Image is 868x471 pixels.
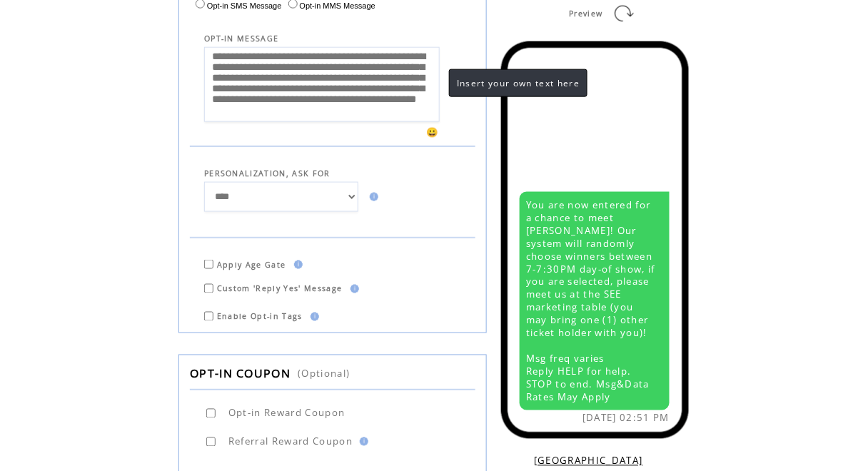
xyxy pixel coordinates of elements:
[365,193,378,201] img: help.gif
[217,260,286,270] span: Apply Age Gate
[534,455,643,467] a: [GEOGRAPHIC_DATA]
[217,312,303,322] span: Enable Opt-in Tags
[285,1,375,10] label: Opt-in MMS Message
[192,1,282,10] label: Opt-in SMS Message
[204,34,279,44] span: OPT-IN MESSAGE
[427,126,440,138] span: 😀
[228,407,345,420] span: Opt-in Reward Coupon
[526,198,655,404] span: You are now entered for a chance to meet [PERSON_NAME]! Our system will randomly choose winners b...
[457,77,580,89] span: Insert your own text here
[298,368,350,380] span: (Optional)
[204,168,330,178] span: PERSONALIZATION, ASK FOR
[228,435,353,448] span: Referral Reward Coupon
[569,9,602,19] span: Preview
[306,313,319,321] img: help.gif
[190,366,291,382] span: OPT-IN COUPON
[346,285,359,293] img: help.gif
[217,284,343,294] span: Custom 'Reply Yes' Message
[290,260,303,269] img: help.gif
[355,437,368,446] img: help.gif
